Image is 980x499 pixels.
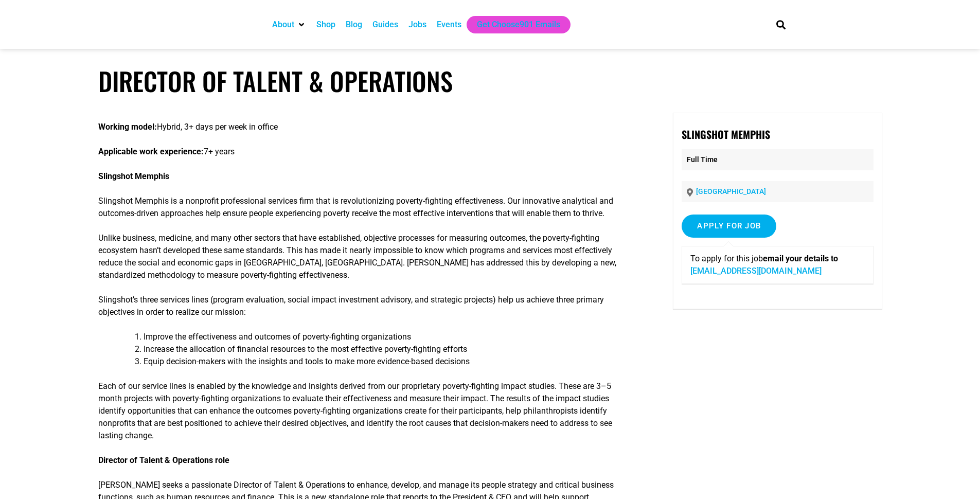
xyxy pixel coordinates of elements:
[98,232,634,281] p: Unlike business, medicine, and many other sectors that have established, objective processes for ...
[98,147,204,156] strong: Applicable work experience:
[696,187,766,195] a: [GEOGRAPHIC_DATA]
[690,266,822,276] a: [EMAIL_ADDRESS][DOMAIN_NAME]
[763,254,838,263] strong: email your details to
[690,253,864,277] p: To apply for this job
[98,455,229,465] strong: Director of Talent & Operations role
[98,294,634,318] p: Slingshot’s three services lines (program evaluation, social impact investment advisory, and stra...
[772,16,789,33] div: Search
[682,215,776,238] input: Apply for job
[437,19,461,31] a: Events
[272,19,294,31] a: About
[267,16,311,33] div: About
[267,16,759,33] nav: Main nav
[98,121,634,133] p: Hybrid, 3+ days per week in office
[408,19,426,31] a: Jobs
[144,355,634,368] li: Equip decision-makers with the insights and tools to make more evidence-based decisions
[144,343,634,355] li: Increase the allocation of financial resources to the most effective poverty-fighting efforts
[98,195,634,220] p: Slingshot Memphis is a nonprofit professional services firm that is revolutionizing poverty-fight...
[144,331,634,343] li: Improve the effectiveness and outcomes of poverty-fighting organizations
[682,127,770,142] strong: Slingshot Memphis
[682,149,873,170] p: Full Time
[98,122,157,132] strong: Working model:
[98,380,634,442] p: Each of our service lines is enabled by the knowledge and insights derived from our proprietary p...
[477,19,560,31] a: Get Choose901 Emails
[316,19,335,31] a: Shop
[98,171,169,181] strong: Slingshot Memphis
[98,146,634,158] p: 7+ years
[346,19,362,31] a: Blog
[372,19,398,31] a: Guides
[98,66,882,96] h1: Director of Talent & Operations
